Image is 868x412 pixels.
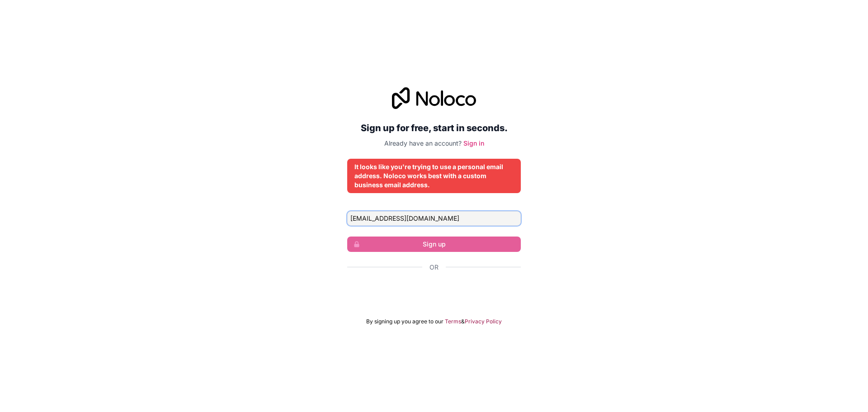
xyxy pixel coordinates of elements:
div: It looks like you're trying to use a personal email address. Noloco works best with a custom busi... [354,162,514,189]
span: & [461,318,465,325]
span: By signing up you agree to our [366,318,443,325]
button: Sign up [347,237,521,252]
a: Privacy Policy [465,318,502,325]
span: Or [429,263,439,272]
input: Email address [347,211,521,226]
iframe: Botó Inicia la sessió amb Google [343,282,525,302]
span: Already have an account? [384,139,462,147]
a: Sign in [463,139,484,147]
a: Terms [445,318,461,325]
h2: Sign up for free, start in seconds. [347,120,521,136]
